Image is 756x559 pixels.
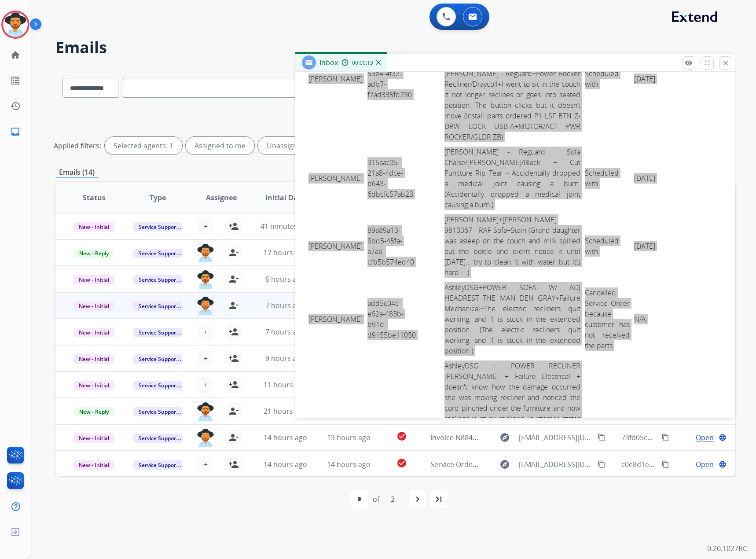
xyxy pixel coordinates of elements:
span: + [204,459,208,470]
p: Applied filters: [54,140,101,151]
span: New - Initial [73,222,114,232]
span: Service Support [133,407,183,416]
mat-icon: inbox [10,126,21,137]
td: [PERSON_NAME] [306,13,365,144]
img: agent-avatar [197,270,214,289]
span: Inbox [319,58,338,67]
td: [PERSON_NAME] [306,280,365,358]
mat-icon: person_remove [228,274,239,284]
mat-icon: remove_red_eye [685,59,693,67]
td: Scheduled with [583,212,632,280]
mat-icon: check_circle [396,431,407,441]
div: of [373,494,379,504]
td: Cancelled Service Order because customer has not received the parts [583,280,632,358]
span: Open [696,459,714,470]
span: Initial Date [265,192,305,203]
mat-icon: person_add [228,379,239,390]
mat-icon: person_add [228,459,239,470]
span: Service Support [133,222,183,232]
p: Emails (14) [55,167,98,178]
span: Open [696,432,714,443]
span: Service Support [133,381,183,390]
span: New - Initial [73,460,114,470]
span: 14 hours ago [327,460,371,469]
td: 315aac35-21a8-4dce-b643-6dbcfc57ab23 [365,144,420,212]
div: Assigned to me [186,137,254,154]
span: 9 hours ago [265,353,305,363]
td: [DATE] [632,144,684,212]
span: [EMAIL_ADDRESS][DOMAIN_NAME] [519,432,593,443]
p: 0.20.1027RC [707,543,747,554]
span: + [204,353,208,364]
td: Scheduled with [583,13,632,144]
span: New - Initial [73,434,114,443]
span: 7 hours ago [265,327,305,337]
mat-icon: content_copy [661,460,669,468]
span: + [204,379,208,390]
mat-icon: home [10,50,21,60]
span: 14 hours ago [264,433,307,442]
mat-icon: navigate_next [412,494,423,504]
span: 6 hours ago [265,274,305,284]
img: agent-avatar [197,429,214,447]
mat-icon: content_copy [598,434,606,441]
mat-icon: language [719,434,727,441]
mat-icon: check_circle [396,458,407,468]
span: Service Support [133,249,183,258]
span: c0e8d1ec-6db2-455e-8cff-756757468f71 [621,460,752,469]
div: 2 [384,490,402,508]
button: + [197,217,214,235]
td: add5c04c-e62a-483b-b91d-d9155be11050 [365,280,420,358]
span: 73fd05c1-935e-419d-afcd-36eb8fac7588 [621,433,752,442]
h2: Emails [55,39,735,56]
mat-icon: history [10,101,21,111]
mat-icon: content_copy [598,460,606,468]
td: N/A [632,280,684,358]
div: Selected agents: 1 [105,137,182,154]
img: agent-avatar [197,402,214,421]
mat-icon: content_copy [661,434,669,441]
a: [PERSON_NAME] - Reguard + Sofa Chaise/[PERSON_NAME]/Black + Cut Puncture Rip Tear + Accidentally ... [444,147,580,210]
img: agent-avatar [197,297,214,315]
span: Service Order 1cea311e-0dfd-45a3-8e1a-dbcbe07b91c1 with Velofix was Rescheduled [430,460,711,469]
span: Type [150,192,166,203]
mat-icon: close [722,59,730,67]
span: Service Support [133,302,183,311]
mat-icon: list_alt [10,75,21,86]
button: + [197,323,214,341]
span: New - Reply [74,407,114,416]
span: Service Support [133,354,183,364]
mat-icon: person_add [228,221,239,232]
span: 41 minutes ago [261,221,312,231]
img: agent-avatar [197,244,214,262]
span: Service Support [133,328,183,337]
td: [PERSON_NAME] [306,212,365,280]
span: New - Initial [73,381,114,390]
td: [DATE] [632,13,684,144]
button: + [197,456,214,473]
mat-icon: explore [499,459,510,470]
span: Invoice N884A64B [430,433,489,442]
button: + [197,376,214,394]
span: 7 hours ago [265,301,305,310]
td: Scheduled with [583,144,632,212]
button: + [197,349,214,367]
td: f6b7bab7-53e4-4f32-adb7-f7ad335fd730 [365,13,420,144]
mat-icon: person_remove [228,247,239,258]
td: 89a89a13-8bd5-45fa-a7aa-cfb5b574ed40 [365,212,420,280]
span: 11 hours ago [264,380,307,390]
span: New - Initial [73,354,114,364]
mat-icon: language [719,460,727,468]
span: New - Initial [73,275,114,284]
span: + [204,221,208,232]
mat-icon: fullscreen [703,59,711,67]
span: 17 hours ago [264,248,307,257]
mat-icon: person_remove [228,406,239,416]
span: Status [83,192,106,203]
span: Service Support [133,460,183,470]
span: 00:00:13 [352,59,373,66]
span: Service Support [133,275,183,284]
span: New - Initial [73,328,114,337]
mat-icon: person_remove [228,300,239,311]
a: [PERSON_NAME]+[PERSON_NAME] 9810367 - RAF Sofa+Stain (Grand daughter was asleep on the couch and ... [444,215,580,277]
